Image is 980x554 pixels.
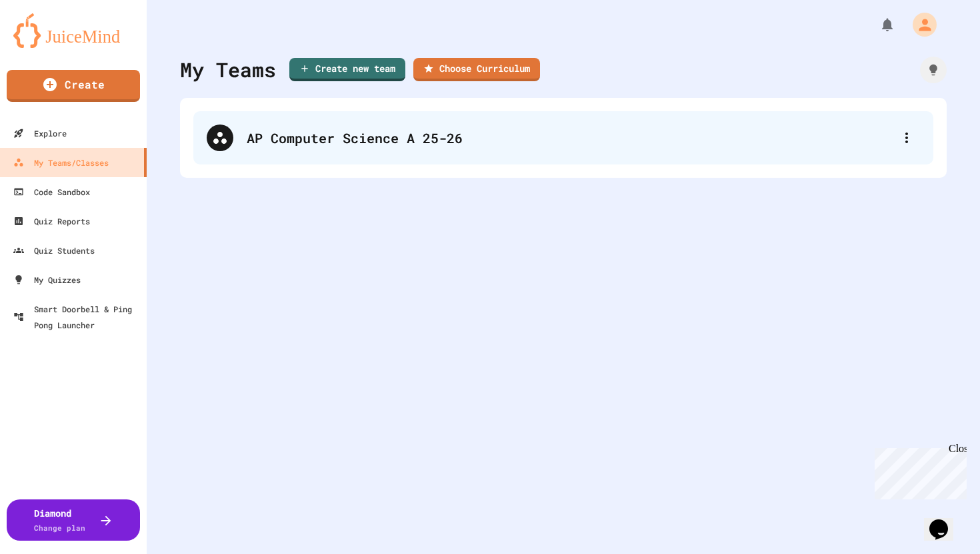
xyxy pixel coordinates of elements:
div: My Quizzes [13,272,81,288]
div: My Notifications [855,13,899,36]
div: My Account [899,9,940,40]
div: AP Computer Science A 25-26 [247,128,893,148]
div: Smart Doorbell & Ping Pong Launcher [13,301,141,333]
a: Create [7,70,140,102]
div: AP Computer Science A 25-26 [193,111,933,164]
img: logo-orange.svg [13,13,133,48]
a: Create new team [289,58,405,81]
a: Choose Curriculum [413,58,540,81]
div: Quiz Reports [13,213,90,229]
div: My Teams/Classes [13,154,109,170]
div: Explore [13,125,67,141]
iframe: chat widget [869,443,967,499]
div: My Teams [180,55,276,85]
div: Code Sandbox [13,184,90,200]
div: Quiz Students [13,242,95,258]
div: Chat with us now!Close [5,5,92,85]
span: Change plan [34,523,85,533]
button: DiamondChange plan [7,499,140,541]
div: Diamond [34,506,85,534]
div: How it works [920,57,947,83]
iframe: chat widget [924,501,967,541]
